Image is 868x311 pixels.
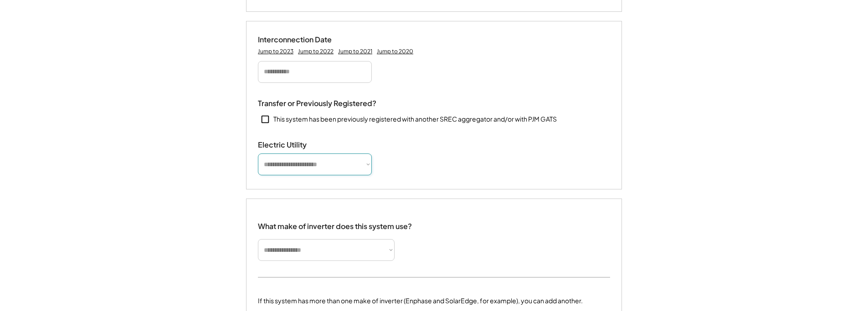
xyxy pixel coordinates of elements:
[258,296,583,306] div: If this system has more than one make of inverter (Enphase and SolarEdge, for example), you can a...
[338,48,372,55] div: Jump to 2021
[258,213,412,233] div: What make of inverter does this system use?
[258,99,376,108] div: Transfer or Previously Registered?
[377,48,413,55] div: Jump to 2020
[273,115,557,124] div: This system has been previously registered with another SREC aggregator and/or with PJM GATS
[258,140,349,150] div: Electric Utility
[258,35,349,45] div: Interconnection Date
[258,48,293,55] div: Jump to 2023
[298,48,334,55] div: Jump to 2022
